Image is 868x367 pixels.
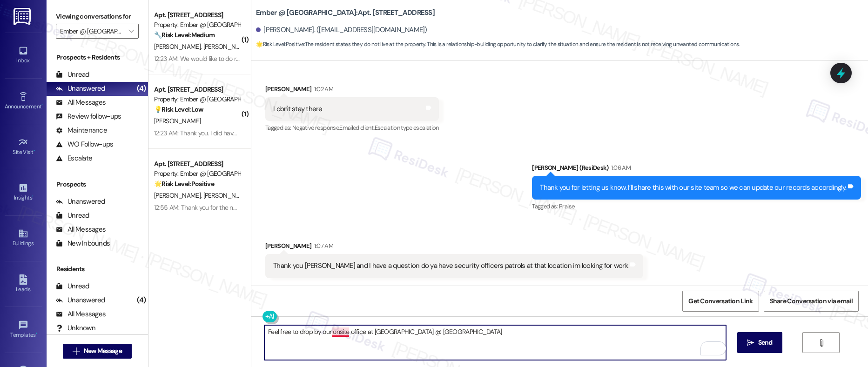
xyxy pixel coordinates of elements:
div: Unanswered [56,197,105,207]
span: • [41,102,43,108]
div: I don't stay there [273,104,323,114]
div: Apt. [STREET_ADDRESS] [154,85,240,94]
i:  [747,339,754,347]
textarea: To enrich screen reader interactions, please activate Accessibility in Grammarly extension settings [264,325,726,360]
span: • [32,193,34,200]
div: 1:07 AM [312,241,333,251]
div: Property: Ember @ [GEOGRAPHIC_DATA] [154,94,240,104]
div: Review follow-ups [56,112,121,121]
div: All Messages [56,98,106,107]
a: Insights • [5,180,42,205]
div: Tagged as: [265,121,439,134]
strong: 🔧 Risk Level: Medium [154,31,215,39]
div: [PERSON_NAME] [265,241,643,254]
span: • [36,330,37,337]
div: Apt. [STREET_ADDRESS] [154,10,240,20]
strong: 💡 Risk Level: Low [154,105,203,113]
input: All communities [60,24,124,39]
div: Thank you [PERSON_NAME] and I have a question do ya have security officers patrols at that locati... [273,261,628,271]
a: Templates • [5,317,42,342]
div: Unread [56,70,89,80]
strong: 🌟 Risk Level: Positive [256,40,304,48]
span: : The resident states they do not live at the property. This is a relationship-building opportuni... [256,40,740,49]
div: Unanswered [56,295,105,305]
div: Escalate [56,153,92,163]
div: Prospects [47,180,148,189]
span: Get Conversation Link [688,296,753,306]
span: Praise [559,202,574,210]
div: Unanswered [56,84,105,93]
span: [PERSON_NAME] [203,191,250,200]
i:  [128,27,134,35]
div: (4) [135,293,148,307]
img: ResiDesk Logo [13,8,33,25]
div: 12:23 AM: Thank you. I did have a question [154,129,267,137]
div: Property: Ember @ [GEOGRAPHIC_DATA] [154,20,240,30]
span: [PERSON_NAME] [154,191,203,200]
span: [PERSON_NAME] [154,42,203,51]
span: Send [758,338,773,347]
div: Tagged as: [532,200,861,213]
i:  [73,347,80,355]
div: Maintenance [56,126,107,135]
i:  [818,339,825,347]
button: Get Conversation Link [682,291,759,312]
div: 1:02 AM [312,84,333,94]
b: Ember @ [GEOGRAPHIC_DATA]: Apt. [STREET_ADDRESS] [256,8,435,18]
div: 12:55 AM: Thank you for the new point of contact we're very happy with everything so we're all go... [154,203,470,212]
button: Send [737,332,782,353]
div: Prospects + Residents [47,53,148,62]
div: All Messages [56,309,106,319]
span: Negative response , [292,124,339,132]
div: [PERSON_NAME] (ResiDesk) [532,163,861,176]
a: Buildings [5,226,42,251]
span: Share Conversation via email [770,296,853,306]
div: [PERSON_NAME] [265,84,439,97]
span: Emailed client , [339,124,374,132]
div: Property: Ember @ [GEOGRAPHIC_DATA] [154,169,240,179]
a: Inbox [5,43,42,68]
div: Unknown [56,323,95,333]
div: WO Follow-ups [56,140,113,149]
button: New Message [63,344,132,359]
div: Unread [56,211,89,220]
div: 12:23 AM: We would like to do recycling but there is no clear procedure or even any indication th... [154,54,598,63]
span: Escalation type escalation [375,124,439,132]
div: (4) [135,81,148,96]
span: New Message [84,346,122,356]
button: Share Conversation via email [764,291,859,312]
label: Viewing conversations for [56,9,139,24]
strong: 🌟 Risk Level: Positive [154,180,214,188]
div: Residents [47,264,148,274]
span: [PERSON_NAME] [154,117,201,125]
div: Unread [56,281,89,291]
div: Apt. [STREET_ADDRESS] [154,159,240,169]
div: [PERSON_NAME]. ([EMAIL_ADDRESS][DOMAIN_NAME]) [256,25,427,35]
a: Leads [5,272,42,297]
div: 1:06 AM [609,163,631,173]
a: Site Visit • [5,134,42,160]
div: Thank you for letting us know. I’ll share this with our site team so we can update our records ac... [540,183,846,193]
div: All Messages [56,225,106,234]
span: [PERSON_NAME] [203,42,250,51]
span: • [34,147,35,154]
div: New Inbounds [56,239,110,248]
